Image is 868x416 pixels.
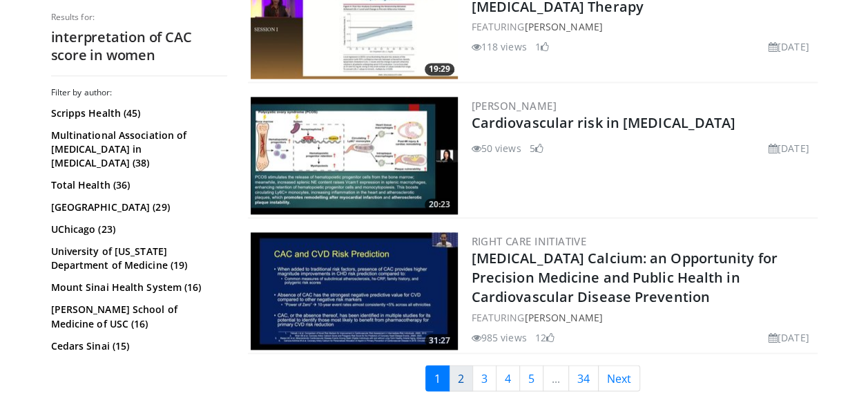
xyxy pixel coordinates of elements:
[598,365,640,391] a: Next
[535,39,549,54] li: 1
[472,365,496,391] a: 3
[51,129,224,170] a: Multinational Association of [MEDICAL_DATA] in [MEDICAL_DATA] (38)
[51,12,227,23] p: Results for:
[51,245,224,272] a: University of [US_STATE] Department of Medicine (19)
[496,365,520,391] a: 4
[535,330,554,344] li: 12
[519,365,543,391] a: 5
[568,365,599,391] a: 34
[51,339,224,352] a: Cedars Sinai (15)
[51,87,227,98] h3: Filter by author:
[51,178,224,192] a: Total Health (36)
[51,28,227,64] h2: interpretation of CAC score in women
[472,113,736,132] a: Cardiovascular risk in [MEDICAL_DATA]
[472,234,586,248] a: Right Care Initiative
[472,19,815,34] div: FEATURING
[425,365,450,391] a: 1
[51,106,224,120] a: Scripps Health (45)
[425,198,454,211] span: 20:23
[769,39,809,54] li: [DATE]
[425,63,454,75] span: 19:29
[251,232,458,350] img: 20b51b1d-c079-4110-b52d-07a65b62298e.300x170_q85_crop-smart_upscale.jpg
[530,141,543,155] li: 5
[51,223,224,236] a: UChicago (23)
[769,141,809,155] li: [DATE]
[51,200,224,214] a: [GEOGRAPHIC_DATA] (29)
[524,20,602,33] a: [PERSON_NAME]
[51,281,224,294] a: Mount Sinai Health System (16)
[472,99,557,113] a: [PERSON_NAME]
[449,365,473,391] a: 2
[769,330,809,344] li: [DATE]
[251,232,458,350] a: 31:27
[472,39,527,54] li: 118 views
[51,303,224,330] a: [PERSON_NAME] School of Medicine of USC (16)
[472,310,815,324] div: FEATURING
[472,330,527,344] li: 985 views
[524,310,602,323] a: [PERSON_NAME]
[251,97,458,214] a: 20:23
[472,141,521,155] li: 50 views
[472,249,778,306] a: [MEDICAL_DATA] Calcium: an Opportunity for Precision Medicine and Public Health in Cardiovascular...
[248,365,818,391] nav: Search results pages
[251,97,458,214] img: 1227948c-fcfe-45b8-b35a-bd3436278d4c.300x170_q85_crop-smart_upscale.jpg
[425,334,454,346] span: 31:27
